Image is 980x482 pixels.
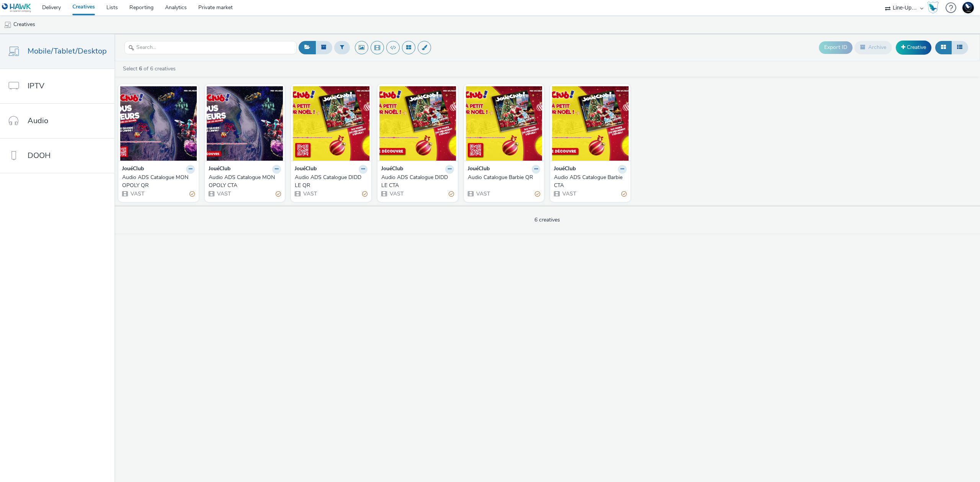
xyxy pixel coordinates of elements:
button: Grid [935,41,952,54]
input: Search... [124,41,297,54]
img: Audio ADS Catalogue DIDDLE QR visual [293,86,369,161]
a: Hawk Academy [927,2,942,14]
span: VAST [216,190,231,197]
span: VAST [475,190,490,197]
div: Partially valid [189,190,195,198]
strong: JouéClub [295,165,317,174]
img: Audio ADS Catalogue MONOPOLY QR visual [120,86,197,161]
span: DOOH [28,150,51,161]
strong: JouéClub [554,165,576,174]
span: IPTV [28,80,44,91]
strong: 6 [139,65,142,72]
img: Support Hawk [962,2,974,13]
strong: JouéClub [468,165,490,174]
div: Audio ADS Catalogue MONOPOLY QR [122,174,192,189]
button: Table [951,41,968,54]
span: VAST [302,190,317,197]
a: Audio ADS Catalogue MONOPOLY QR [122,174,195,189]
span: VAST [130,190,144,197]
div: Audio ADS Catalogue DIDDLE CTA [381,174,451,189]
div: Partially valid [276,190,281,198]
span: 6 creatives [534,216,560,223]
a: Audio ADS Catalogue MONOPOLY CTA [209,174,281,189]
img: mobile [4,21,11,29]
button: Export ID [819,41,853,54]
div: Audio Catalogue Barbie QR [468,174,537,181]
div: Partially valid [362,190,367,198]
div: Partially valid [449,190,454,198]
span: VAST [389,190,403,197]
a: Creative [896,41,931,54]
img: Hawk Academy [927,2,939,14]
strong: JouéClub [381,165,403,174]
div: Audio ADS Catalogue DIDDLE QR [295,174,364,189]
strong: JouéClub [209,165,230,174]
button: Archive [854,41,892,54]
div: Partially valid [621,190,627,198]
span: Audio [28,115,48,126]
div: Audio ADS Catalogue Barbie CTA [554,174,624,189]
strong: JouéClub [122,165,144,174]
img: Audio ADS Catalogue Barbie CTA visual [552,86,629,161]
img: Audio ADS Catalogue DIDDLE CTA visual [379,86,456,161]
div: Audio ADS Catalogue MONOPOLY CTA [209,174,278,189]
div: Partially valid [535,190,540,198]
a: Audio ADS Catalogue DIDDLE CTA [381,174,454,189]
a: Select of 6 creatives [122,65,179,72]
img: Audio ADS Catalogue MONOPOLY CTA visual [207,86,283,161]
a: Audio Catalogue Barbie QR [468,174,541,181]
a: Audio ADS Catalogue DIDDLE QR [295,174,367,189]
span: Mobile/Tablet/Desktop [28,46,107,57]
span: VAST [562,190,576,197]
a: Audio ADS Catalogue Barbie CTA [554,174,627,189]
img: undefined Logo [2,3,31,13]
img: Audio Catalogue Barbie QR visual [466,86,542,161]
